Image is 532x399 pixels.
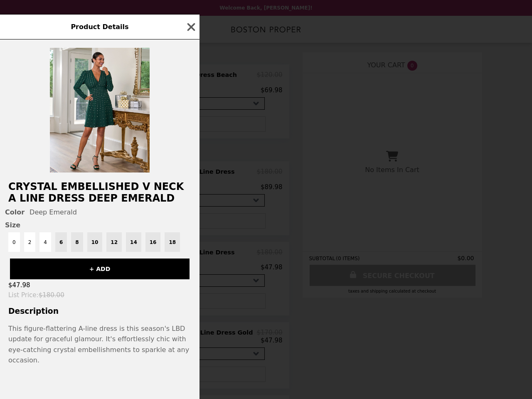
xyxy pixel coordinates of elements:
[5,208,25,216] span: Color
[8,232,20,252] button: 0
[71,23,128,31] span: Product Details
[10,259,190,279] button: + ADD
[24,232,36,252] button: 2
[39,291,64,299] span: $180.00
[39,232,51,252] button: 4
[5,208,195,216] div: Deep Emerald
[50,48,150,172] img: Deep Emerald / 0
[5,221,195,229] span: Size
[8,323,191,366] p: This figure-flattering A-line dress is this season's LBD update for graceful glamour. It's effort...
